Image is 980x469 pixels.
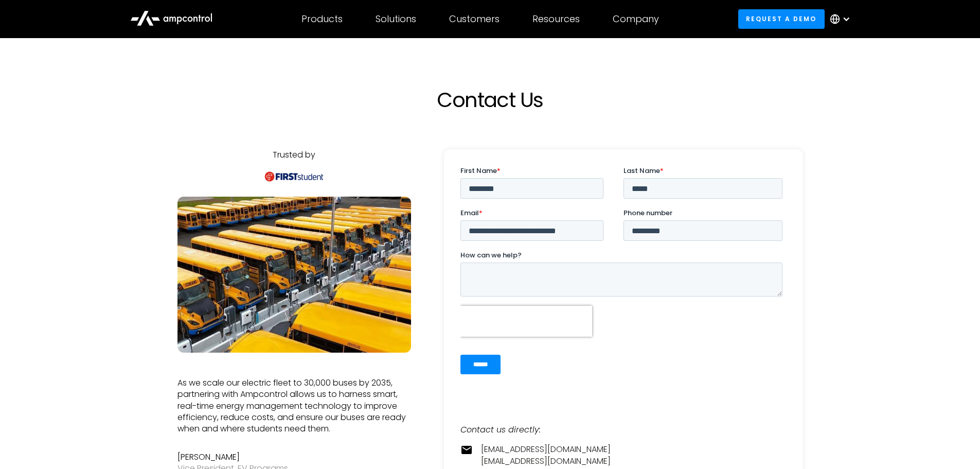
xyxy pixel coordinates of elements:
[376,13,416,25] div: Solutions
[460,424,787,436] div: Contact us directly:
[532,13,580,25] div: Resources
[449,13,500,25] div: Customers
[264,88,717,112] h1: Contact Us
[613,13,659,25] div: Company
[738,9,825,28] a: Request a demo
[481,456,611,467] a: [EMAIL_ADDRESS][DOMAIN_NAME]
[301,13,343,25] div: Products
[460,166,787,383] iframe: Form 0
[481,444,611,455] a: [EMAIL_ADDRESS][DOMAIN_NAME]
